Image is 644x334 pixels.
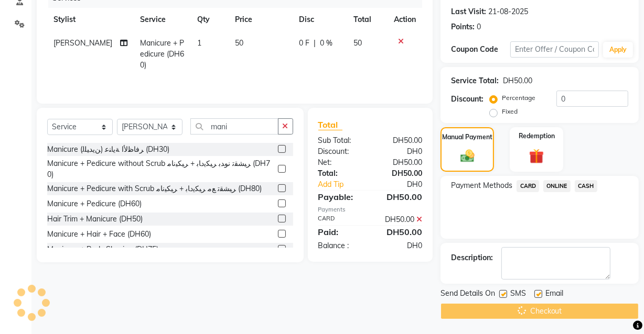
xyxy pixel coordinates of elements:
[603,42,633,58] button: Apply
[502,93,535,103] label: Percentage
[190,118,278,135] input: Search or Scan
[370,157,430,168] div: DH50.00
[47,214,143,225] div: Hair Trim + Manicure (DH50)
[293,8,347,31] th: Disc
[370,226,430,238] div: DH50.00
[47,244,158,255] div: Manicure + Body Shaving (DH75)
[545,288,563,301] span: Email
[310,179,380,190] a: Add Tip
[310,146,370,157] div: Discount:
[441,288,495,301] span: Send Details On
[140,38,184,70] span: Manicure + Pedicure (DH60)
[229,8,293,31] th: Price
[370,191,430,203] div: DH50.00
[380,179,430,190] div: DH0
[47,8,134,31] th: Stylist
[310,168,370,179] div: Total:
[502,107,518,116] label: Fixed
[197,38,201,48] span: 1
[451,180,512,191] span: Payment Methods
[503,75,532,86] div: DH50.00
[543,180,571,192] span: ONLINE
[388,8,422,31] th: Action
[370,214,430,225] div: DH50.00
[510,41,599,58] input: Enter Offer / Coupon Code
[575,180,597,192] span: CASH
[370,135,430,146] div: DH50.00
[320,38,332,49] span: 0 %
[519,131,555,141] label: Redemption
[191,8,229,31] th: Qty
[370,168,430,179] div: DH50.00
[314,38,316,49] span: |
[451,94,484,105] div: Discount:
[47,229,151,240] div: Manicure + Hair + Face (DH60)
[47,144,169,155] div: Manicure (ﻦﻳﺪﻴﻠﻟ) ﺮﻓﺎﻇﻷا ﺔﻳﺎﻨﻋ (DH30)
[347,8,388,31] th: Total
[47,198,142,209] div: Manicure + Pedicure (DH60)
[353,38,362,48] span: 50
[310,214,370,225] div: CARD
[451,44,510,55] div: Coupon Code
[510,288,526,301] span: SMS
[47,158,274,180] div: Manicure + Pedicure without Scrub ﺮﻴﺸﻘﺗ نوﺪﺑ ﺮﻴﻜﻳدﺎﺑ + ﺮﻴﻜﻴﻧﺎﻣ (DH70)
[517,180,539,192] span: CARD
[451,75,499,86] div: Service Total:
[299,38,309,49] span: 0 F
[451,21,475,32] div: Points:
[370,146,430,157] div: DH0
[53,38,112,48] span: [PERSON_NAME]
[310,240,370,251] div: Balance :
[442,132,492,142] label: Manual Payment
[310,157,370,168] div: Net:
[318,119,342,130] span: Total
[451,252,493,263] div: Description:
[370,240,430,251] div: DH0
[310,191,370,203] div: Payable:
[456,148,479,164] img: _cash.svg
[235,38,243,48] span: 50
[134,8,190,31] th: Service
[318,205,423,214] div: Payments
[488,6,528,17] div: 21-08-2025
[451,6,486,17] div: Last Visit:
[524,147,549,165] img: _gift.svg
[477,21,481,32] div: 0
[47,183,262,194] div: Manicure + Pedicure with Scrub ﺮﻴﺸﻘﺗ ﻊﻣ ﺮﻴﻜﻳدﺎﺑ + ﺮﻴﻜﻴﻧﺎﻣ (DH80)
[310,135,370,146] div: Sub Total:
[310,226,370,238] div: Paid:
